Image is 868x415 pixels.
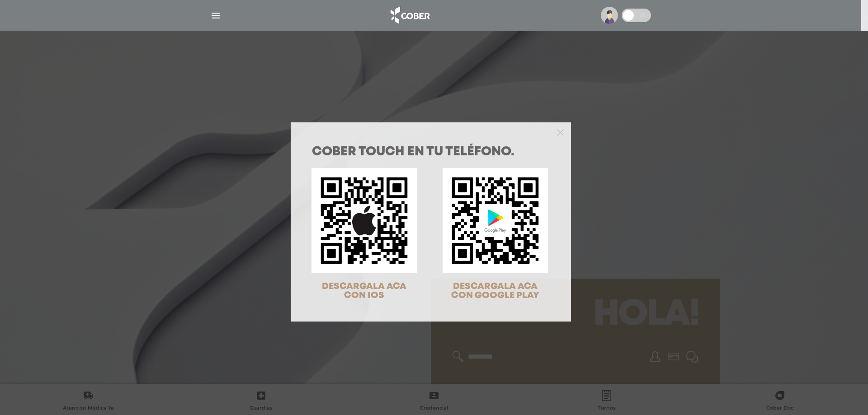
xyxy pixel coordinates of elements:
[311,168,417,273] img: qr-code
[443,168,548,273] img: qr-code
[312,146,550,159] h1: COBER TOUCH en tu teléfono.
[322,282,406,300] span: DESCARGALA ACA CON IOS
[451,282,539,300] span: DESCARGALA ACA CON GOOGLE PLAY
[557,128,564,136] button: Close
